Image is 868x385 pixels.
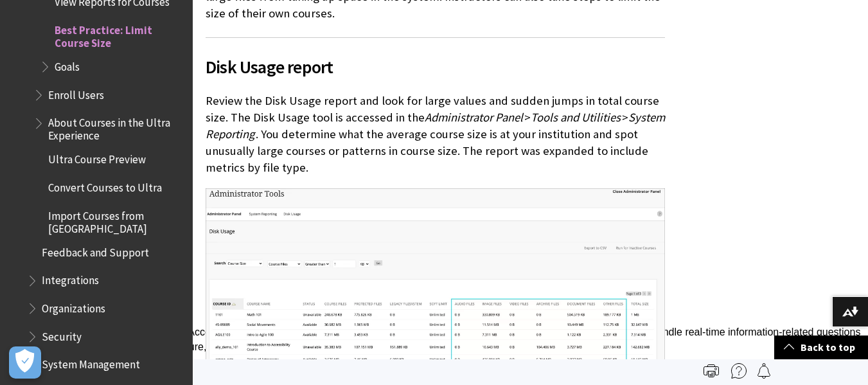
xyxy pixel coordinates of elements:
[48,84,104,102] span: Enroll Users
[756,363,772,379] img: Follow this page
[774,336,868,359] a: Back to top
[531,110,621,125] span: Tools and Utilities
[731,363,747,379] img: More help
[48,205,184,235] span: Import Courses from [GEOGRAPHIC_DATA]
[42,242,149,259] span: Feedback and Support
[42,326,82,343] span: Security
[48,149,146,166] span: Ultra Course Preview
[206,93,665,177] p: Review the Disk Usage report and look for large values and sudden jumps in total course size. The...
[55,19,184,49] span: Best Practice: Limit Course Size
[42,270,99,287] span: Integrations
[206,53,665,80] span: Disk Usage report
[48,177,162,194] span: Convert Courses to Ultra
[9,346,41,379] button: Open Preferences
[55,56,80,73] span: Goals
[48,112,184,143] span: About Courses in the Ultra Experience
[704,363,719,379] img: Print
[42,298,105,315] span: Organizations
[425,110,523,125] span: Administrator Panel
[42,354,140,372] span: System Management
